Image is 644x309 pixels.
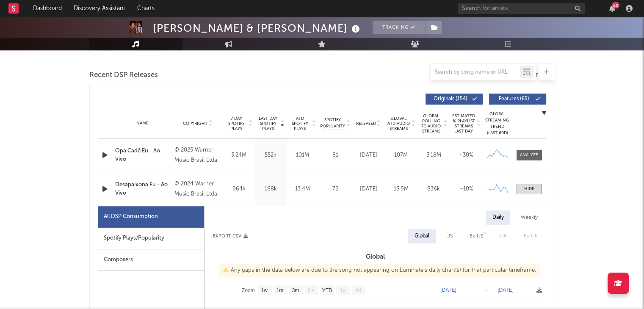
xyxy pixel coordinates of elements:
[489,94,546,105] button: Features(65)
[514,210,544,225] div: Weekly
[219,264,540,277] div: Any gaps in the data below are due to the song not appearing on Luminate's daily chart(s) for tha...
[257,116,279,131] span: Last Day Spotify Plays
[289,116,311,131] span: ATD Spotify Plays
[183,121,207,126] span: Copyright
[225,151,253,160] div: 3.24M
[292,287,299,293] text: 3m
[373,21,426,34] button: Tracking
[242,287,255,293] text: Zoom
[452,113,475,134] span: Estimated % Playlist Streams Last Day
[440,287,456,293] text: [DATE]
[498,287,514,293] text: [DATE]
[431,97,470,102] span: Originals ( 154 )
[420,151,448,160] div: 3.18M
[458,3,585,14] input: Search for artists
[98,228,204,249] div: Spotify Plays/Popularity
[321,185,350,193] div: 72
[387,151,415,160] div: 107M
[98,249,204,271] div: Composers
[320,117,345,130] span: Spotify Popularity
[276,287,283,293] text: 1m
[446,231,453,241] div: US
[225,185,253,193] div: 964k
[322,287,332,293] text: YTD
[415,231,429,241] div: Global
[484,287,489,293] text: →
[115,181,171,197] a: Desapaixona Eu - Ao Vivo
[470,231,483,241] div: Ex-US
[452,185,481,193] div: ~ 10 %
[612,2,619,8] div: 20
[495,97,533,102] span: Features ( 65 )
[452,151,481,160] div: ~ 30 %
[354,185,383,193] div: [DATE]
[387,116,410,131] span: Global ATD Audio Streams
[289,151,316,160] div: 101M
[205,252,546,262] h3: Global
[431,69,520,76] input: Search by song name or URL
[289,185,316,193] div: 13.4M
[104,212,158,222] div: All DSP Consumption
[174,179,221,199] div: © 2024 Warner Music Brasil Ltda.
[486,210,510,225] div: Daily
[115,120,171,127] div: Name
[355,287,360,293] text: All
[261,287,268,293] text: 1w
[420,185,448,193] div: 836k
[354,151,383,160] div: [DATE]
[485,111,510,136] div: Global Streaming Trend (Last 60D)
[257,185,285,193] div: 168k
[307,287,315,293] text: 6m
[213,234,248,239] button: Export CSV
[387,185,415,193] div: 13.9M
[98,206,204,228] div: All DSP Consumption
[153,21,362,35] div: [PERSON_NAME] & [PERSON_NAME]
[115,147,171,163] a: Opa Cadê Eu - Ao Vivo
[321,151,350,160] div: 81
[174,145,221,166] div: © 2025 Warner Music Brasil Ltda.
[609,5,615,12] button: 20
[426,94,483,105] button: Originals(154)
[356,121,376,126] span: Released
[225,116,248,131] span: 7 Day Spotify Plays
[420,113,443,134] span: Global Rolling 7D Audio Streams
[257,151,285,160] div: 552k
[340,287,345,293] text: 1y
